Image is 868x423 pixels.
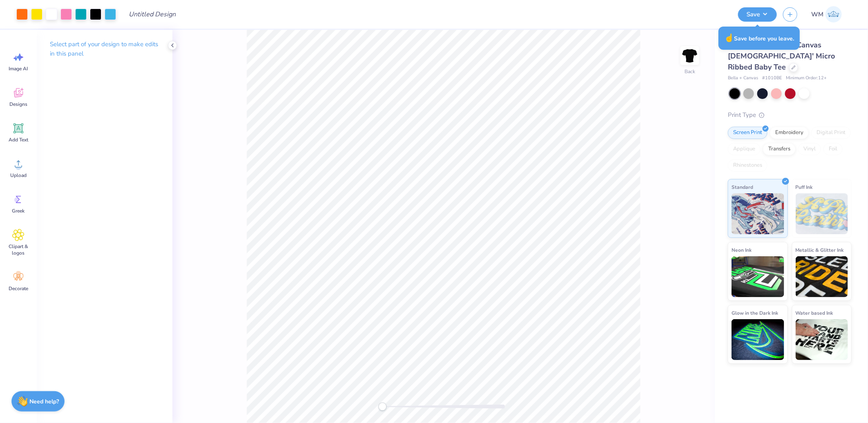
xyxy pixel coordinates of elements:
[738,7,777,22] button: Save
[796,193,848,234] img: Puff Ink
[728,143,761,155] div: Applique
[728,159,767,172] div: Rhinestones
[732,256,784,297] img: Neon Ink
[9,137,28,143] span: Add Text
[798,143,821,155] div: Vinyl
[808,6,846,22] a: WM
[796,256,848,297] img: Metallic & Glitter Ink
[378,403,387,411] div: Accessibility label
[786,75,827,82] span: Minimum Order: 12 +
[732,309,778,317] span: Glow in the Dark Ink
[728,75,758,82] span: Bella + Canvas
[811,10,823,19] span: WM
[732,319,784,360] img: Glow in the Dark Ink
[732,246,752,254] span: Neon Ink
[12,208,25,214] span: Greek
[732,183,753,191] span: Standard
[122,6,182,22] input: Untitled Design
[9,65,28,72] span: Image AI
[728,40,835,72] span: [PERSON_NAME] + Canvas [DEMOGRAPHIC_DATA]' Micro Ribbed Baby Tee
[796,246,844,254] span: Metallic & Glitter Ink
[682,47,698,64] img: Back
[762,75,782,82] span: # 1010BE
[728,110,852,120] div: Print Type
[9,285,28,292] span: Decorate
[770,127,809,139] div: Embroidery
[796,319,848,360] img: Water based Ink
[796,309,833,317] span: Water based Ink
[30,398,59,405] strong: Need help?
[728,127,767,139] div: Screen Print
[825,6,842,22] img: Wilfredo Manabat
[50,40,159,58] p: Select part of your design to make edits in this panel
[811,127,851,139] div: Digital Print
[718,27,800,50] div: Save before you leave.
[10,172,27,179] span: Upload
[9,101,27,107] span: Designs
[5,243,32,256] span: Clipart & logos
[796,183,813,191] span: Puff Ink
[724,33,734,43] span: ☝️
[763,143,796,155] div: Transfers
[685,68,695,75] div: Back
[823,143,843,155] div: Foil
[732,193,784,234] img: Standard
